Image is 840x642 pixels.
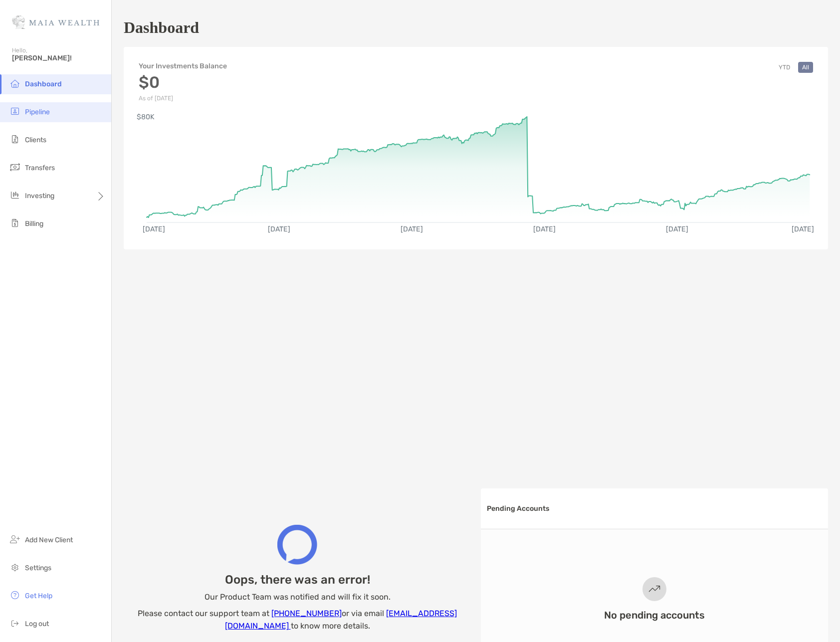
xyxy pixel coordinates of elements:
[666,225,689,234] text: [DATE]
[25,80,62,88] span: Dashboard
[9,589,21,601] img: get-help icon
[139,62,227,70] h4: Your Investments Balance
[139,73,227,92] h3: $0
[25,536,73,544] span: Add New Client
[225,573,370,587] h2: Oops, there was an error!
[124,607,471,632] p: Please contact our support team at or via email to know more details.
[25,620,49,628] span: Log out
[139,95,227,102] p: As of [DATE]
[25,192,54,200] span: Investing
[401,225,423,234] text: [DATE]
[25,164,55,172] span: Transfers
[9,77,21,89] img: dashboard icon
[25,592,52,600] span: Get Help
[12,54,105,62] span: [PERSON_NAME]!
[25,136,46,144] span: Clients
[25,219,43,228] span: Billing
[9,133,21,145] img: clients icon
[9,533,21,545] img: add_new_client icon
[798,62,813,73] button: All
[9,105,21,117] img: pipeline icon
[9,561,21,573] img: settings icon
[604,609,705,621] h3: No pending accounts
[9,189,21,201] img: investing icon
[12,4,99,40] img: Zoe Logo
[487,504,549,513] h3: Pending Accounts
[271,609,342,618] a: [PHONE_NUMBER]
[9,161,21,173] img: transfers icon
[137,113,155,121] text: $80K
[9,217,21,229] img: billing icon
[534,225,556,234] text: [DATE]
[775,62,794,73] button: YTD
[143,225,165,234] text: [DATE]
[25,108,50,116] span: Pipeline
[205,591,391,603] p: Our Product Team was notified and will fix it soon.
[124,18,199,37] h1: Dashboard
[277,525,317,565] img: Zoe Financial
[9,617,21,629] img: logout icon
[25,564,51,572] span: Settings
[268,225,291,234] text: [DATE]
[792,225,815,234] text: [DATE]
